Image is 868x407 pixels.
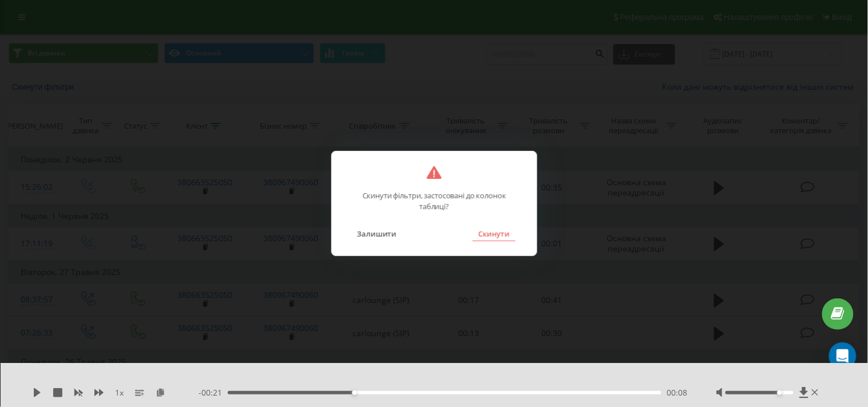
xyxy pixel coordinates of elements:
div: Accessibility label [352,390,357,395]
button: Скинути [473,226,516,241]
span: 00:08 [667,387,688,398]
div: Open Intercom Messenger [829,342,857,370]
span: - 00:21 [199,387,228,398]
span: 1 x [115,387,124,398]
p: Скинути фільтри, застосовані до колонок таблиці? [361,179,506,212]
button: Залишити [351,226,402,241]
div: Accessibility label [778,390,782,395]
